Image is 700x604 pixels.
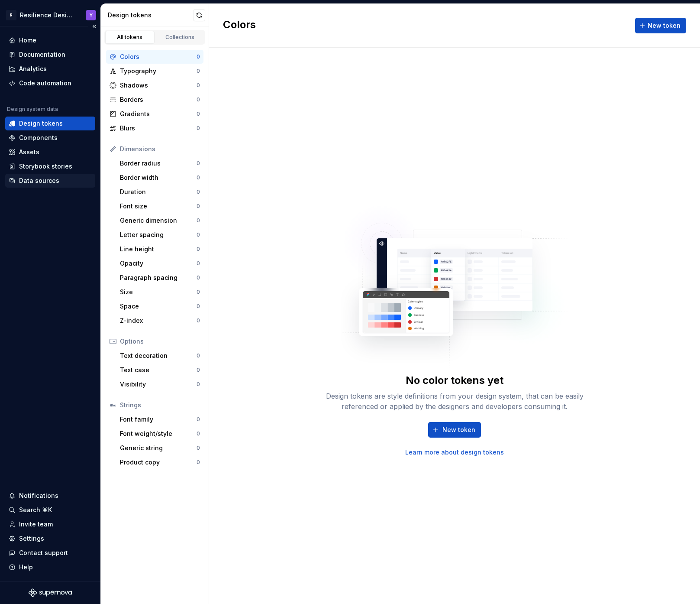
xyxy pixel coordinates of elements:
div: Font family [120,415,197,424]
div: Font weight/style [120,429,197,438]
div: Design tokens [19,119,63,128]
div: Notifications [19,491,58,500]
div: 0 [197,110,200,117]
div: 0 [197,174,200,181]
a: Documentation [5,48,95,62]
a: Generic dimension0 [116,214,203,227]
a: Space0 [116,299,203,313]
div: Text case [120,366,197,374]
div: Colors [120,52,197,61]
a: Text decoration0 [116,349,203,363]
a: Learn more about design tokens [405,448,504,457]
button: Help [5,560,95,574]
a: Generic string0 [116,441,203,455]
a: Text case0 [116,363,203,377]
div: 0 [197,416,200,423]
a: Visibility0 [116,377,203,391]
div: 0 [197,203,200,210]
div: Size [120,288,197,296]
a: Analytics [5,62,95,76]
div: No color tokens yet [406,373,503,387]
a: Font size0 [116,199,203,213]
div: Paragraph spacing [120,273,197,282]
span: New token [442,425,475,434]
a: Settings [5,532,95,546]
div: 0 [197,367,200,373]
div: Storybook stories [19,162,72,171]
div: Opacity [120,259,197,268]
div: Y [90,12,93,19]
a: Paragraph spacing0 [116,271,203,285]
button: Collapse sidebar [88,20,100,32]
button: Contact support [5,546,95,560]
div: 0 [197,445,200,451]
div: Contact support [19,549,68,557]
div: 0 [197,289,200,296]
button: New token [428,422,481,438]
a: Colors0 [106,50,203,64]
div: 0 [197,53,200,60]
div: 0 [197,352,200,359]
div: 0 [197,260,200,267]
div: Settings [19,534,44,543]
a: Font weight/style0 [116,427,203,441]
div: Invite team [19,520,53,529]
div: Data sources [19,176,59,185]
div: Components [19,133,58,142]
div: Code automation [19,79,71,88]
h2: Colors [223,18,256,33]
div: Borders [120,95,197,104]
div: Options [120,337,200,346]
span: New token [648,21,681,30]
div: Home [19,36,36,45]
a: Home [5,33,95,47]
div: Gradients [120,110,197,118]
button: RResilience Design SystemY [2,6,99,24]
button: New token [635,18,686,33]
a: Line height0 [116,242,203,256]
div: Design tokens [108,11,193,19]
a: Size0 [116,285,203,299]
div: 0 [197,160,200,167]
a: Z-index0 [116,314,203,328]
a: Border radius0 [116,156,203,170]
div: Generic dimension [120,216,197,225]
div: 0 [197,82,200,89]
div: 0 [197,231,200,238]
div: Border radius [120,159,197,168]
div: Resilience Design System [20,11,75,19]
a: Duration0 [116,185,203,199]
button: Notifications [5,489,95,503]
div: 0 [197,303,200,310]
div: 0 [197,430,200,437]
div: Analytics [19,65,47,73]
div: Product copy [120,458,197,467]
div: Collections [158,34,202,41]
div: 0 [197,317,200,324]
a: Invite team [5,517,95,531]
div: Design tokens are style definitions from your design system, that can be easily referenced or app... [316,391,593,412]
div: Generic string [120,444,197,452]
div: Strings [120,401,200,409]
div: R [6,10,16,20]
a: Assets [5,145,95,159]
div: 0 [197,246,200,253]
div: Design system data [7,106,58,113]
svg: Supernova Logo [29,588,72,597]
div: Visibility [120,380,197,389]
button: Search ⌘K [5,503,95,517]
div: Line height [120,245,197,253]
a: Product copy0 [116,455,203,469]
div: Help [19,563,33,572]
div: Space [120,302,197,311]
div: 0 [197,96,200,103]
div: Letter spacing [120,231,197,239]
a: Design tokens [5,117,95,130]
a: Gradients0 [106,107,203,121]
a: Typography0 [106,64,203,78]
a: Opacity0 [116,257,203,270]
div: 0 [197,125,200,132]
a: Storybook stories [5,159,95,173]
a: Code automation [5,76,95,90]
